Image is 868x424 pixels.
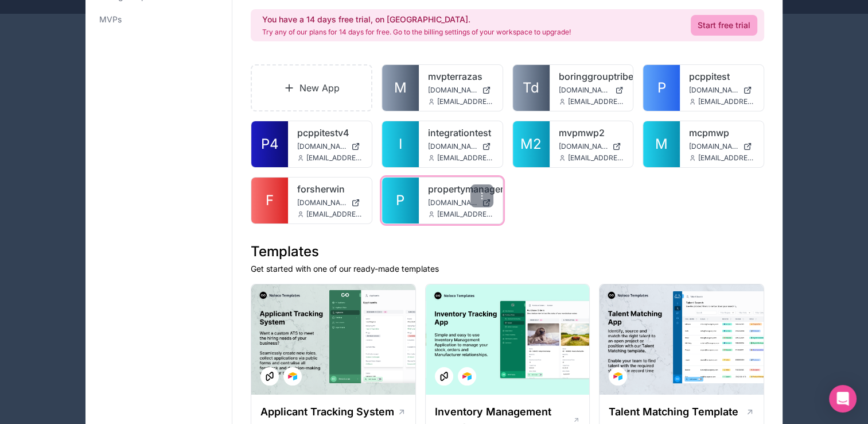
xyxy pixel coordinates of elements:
span: M [655,135,668,153]
span: [EMAIL_ADDRESS][DOMAIN_NAME] [437,97,493,106]
a: [DOMAIN_NAME] [689,142,754,151]
p: Try any of our plans for 14 days for free. Go to the billing settings of your workspace to upgrade! [262,28,571,37]
span: F [266,191,274,210]
div: Open Intercom Messenger [829,385,857,413]
span: MVPs [99,14,122,25]
span: [DOMAIN_NAME] [428,198,477,207]
a: propertymanagementssssssss [428,182,493,196]
a: pcppitest [689,70,754,83]
h1: Talent Matching Template [609,404,738,420]
a: Td [513,65,550,111]
a: M2 [513,121,550,167]
span: [DOMAIN_NAME] [428,86,477,95]
span: [EMAIL_ADDRESS][DOMAIN_NAME] [698,153,754,163]
a: [DOMAIN_NAME] [559,86,624,95]
a: P [382,178,419,223]
a: mvpmwp2 [559,126,624,140]
span: [EMAIL_ADDRESS][DOMAIN_NAME] [698,97,754,106]
span: [EMAIL_ADDRESS][DOMAIN_NAME] [568,97,624,106]
a: M [643,121,680,167]
a: pcppitestv4 [297,126,363,140]
p: Get started with one of our ready-made templates [251,263,764,275]
a: [DOMAIN_NAME] [297,198,363,207]
a: M [382,65,419,111]
span: [DOMAIN_NAME] [428,142,477,151]
span: [EMAIL_ADDRESS][DOMAIN_NAME] [306,210,363,219]
span: P [396,191,404,210]
span: Td [523,79,539,97]
a: mcpmwp [689,126,754,140]
a: integrationtest [428,126,493,140]
span: [DOMAIN_NAME] [297,198,347,207]
a: [DOMAIN_NAME] [559,142,624,151]
span: [EMAIL_ADDRESS][DOMAIN_NAME] [306,153,363,163]
a: [DOMAIN_NAME] [428,198,493,207]
span: P4 [261,135,279,153]
span: M2 [520,135,542,153]
h1: Applicant Tracking System [260,404,394,420]
img: Airtable Logo [462,372,472,381]
img: Airtable Logo [613,372,622,381]
span: [EMAIL_ADDRESS][DOMAIN_NAME] [437,153,493,163]
span: P [657,79,666,97]
h1: Templates [251,242,764,261]
a: I [382,121,419,167]
a: [DOMAIN_NAME] [297,142,363,151]
a: P [643,65,680,111]
a: [DOMAIN_NAME] [428,86,493,95]
a: mvpterrazas [428,70,493,83]
a: New App [251,64,372,111]
span: [DOMAIN_NAME] [559,86,611,95]
span: [DOMAIN_NAME] [689,86,738,95]
span: M [394,79,407,97]
a: boringgrouptribeca [559,70,624,83]
span: [DOMAIN_NAME] [689,142,738,151]
span: [EMAIL_ADDRESS][DOMAIN_NAME] [437,210,493,219]
span: [DOMAIN_NAME] [559,142,608,151]
a: [DOMAIN_NAME] [428,142,493,151]
a: F [251,178,288,223]
img: Airtable Logo [288,372,297,381]
a: P4 [251,121,288,167]
a: forsherwin [297,182,363,196]
a: MVPs [95,9,223,30]
h2: You have a 14 days free trial, on [GEOGRAPHIC_DATA]. [262,14,571,25]
span: I [399,135,402,153]
span: [EMAIL_ADDRESS][DOMAIN_NAME] [568,153,624,163]
a: Start free trial [691,15,757,36]
a: [DOMAIN_NAME] [689,86,754,95]
span: [DOMAIN_NAME] [297,142,347,151]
